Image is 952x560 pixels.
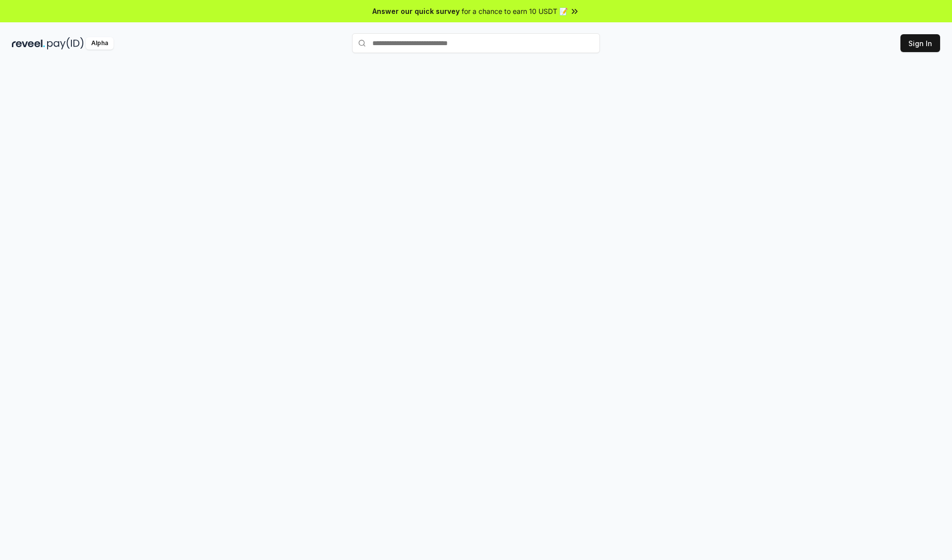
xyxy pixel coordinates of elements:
img: reveel_dark [12,37,45,50]
img: pay_id [47,37,84,50]
span: for a chance to earn 10 USDT 📝 [462,6,568,16]
button: Sign In [900,34,940,52]
span: Answer our quick survey [372,6,460,16]
div: Alpha [86,37,114,50]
